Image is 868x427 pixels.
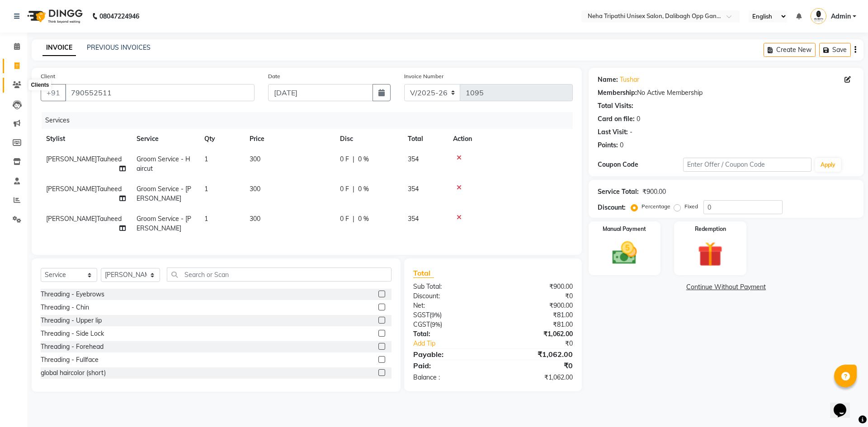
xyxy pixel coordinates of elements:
div: ₹0 [507,339,579,348]
span: 0 F [340,155,349,164]
th: Disc [335,129,402,149]
div: Points: [598,141,618,150]
div: Threading - Eyebrows [41,290,104,299]
div: 0 [620,141,623,150]
span: 1 [204,185,208,193]
div: Threading - Forehead [41,342,104,352]
span: 354 [408,185,419,193]
a: Add Tip [406,339,507,348]
span: Total [413,268,434,278]
label: Manual Payment [603,225,646,233]
label: Redemption [695,225,726,233]
div: Last Visit: [598,127,628,137]
div: Sub Total: [406,282,493,291]
th: Total [402,129,448,149]
div: Payable: [406,349,493,360]
div: Threading - Upper lip [41,316,102,325]
div: Membership: [598,88,637,98]
span: Groom Service - Haircut [137,155,190,173]
div: Threading - Fullface [41,355,99,365]
div: - [630,127,632,137]
div: ₹900.00 [493,301,579,310]
label: Fixed [684,202,698,211]
span: 0 F [340,184,349,194]
th: Qty [199,129,244,149]
div: ₹81.00 [493,320,579,329]
div: ₹1,062.00 [493,349,579,360]
span: SGST [413,311,429,319]
span: CGST [413,320,430,328]
span: 300 [250,155,260,163]
a: PREVIOUS INVOICES [87,43,151,52]
span: [PERSON_NAME]Tauheed [46,215,122,223]
th: Action [448,129,573,149]
div: Balance : [406,373,493,382]
span: 9% [432,321,440,328]
div: global haircolor (short) [41,368,106,378]
div: ( ) [406,320,493,329]
span: [PERSON_NAME]Tauheed [46,185,122,193]
div: Discount: [406,291,493,301]
input: Enter Offer / Coupon Code [683,158,811,172]
button: +91 [41,84,66,101]
label: Invoice Number [404,72,443,80]
th: Service [131,129,199,149]
div: Net: [406,301,493,310]
div: Total Visits: [598,101,633,111]
div: ₹0 [493,291,579,301]
span: Groom Service - [PERSON_NAME] [137,215,191,232]
div: Card on file: [598,114,635,124]
img: logo [23,4,85,29]
img: _gift.svg [690,239,731,270]
div: ₹81.00 [493,310,579,320]
button: Save [819,43,851,57]
button: Apply [815,158,841,172]
label: Date [268,72,280,80]
span: | [353,214,354,224]
div: ₹0 [493,360,579,371]
label: Percentage [642,202,670,211]
span: Admin [831,12,851,21]
div: ₹1,062.00 [493,373,579,382]
div: 0 [637,114,640,124]
div: Paid: [406,360,493,371]
span: 0 % [358,155,369,164]
div: Threading - Chin [41,303,89,312]
div: Discount: [598,203,626,212]
div: Clients [28,80,51,90]
th: Price [244,129,335,149]
span: 0 F [340,214,349,224]
button: Create New [764,43,816,57]
span: 1 [204,155,208,163]
span: 0 % [358,184,369,194]
span: 354 [408,215,419,223]
span: 300 [250,215,260,223]
span: 0 % [358,214,369,224]
span: | [353,184,354,194]
span: 300 [250,185,260,193]
span: 1 [204,215,208,223]
span: 9% [431,311,440,319]
div: Threading - Side Lock [41,329,104,338]
input: Search or Scan [167,267,392,282]
div: ₹900.00 [642,187,666,197]
img: Admin [811,8,826,24]
a: Tushar [620,75,639,84]
span: [PERSON_NAME]Tauheed [46,155,122,163]
div: Total: [406,329,493,339]
span: 354 [408,155,419,163]
label: Client [41,72,55,80]
span: | [353,155,354,164]
div: ₹1,062.00 [493,329,579,339]
a: INVOICE [42,40,76,56]
input: Search by Name/Mobile/Email/Code [65,84,255,101]
div: No Active Membership [598,88,854,98]
div: Service Total: [598,187,639,197]
div: Services [42,112,580,129]
iframe: chat widget [830,391,859,418]
div: Coupon Code [598,160,683,169]
img: _cash.svg [604,239,645,267]
th: Stylist [41,129,131,149]
a: Continue Without Payment [590,282,862,292]
b: 08047224946 [99,4,139,29]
